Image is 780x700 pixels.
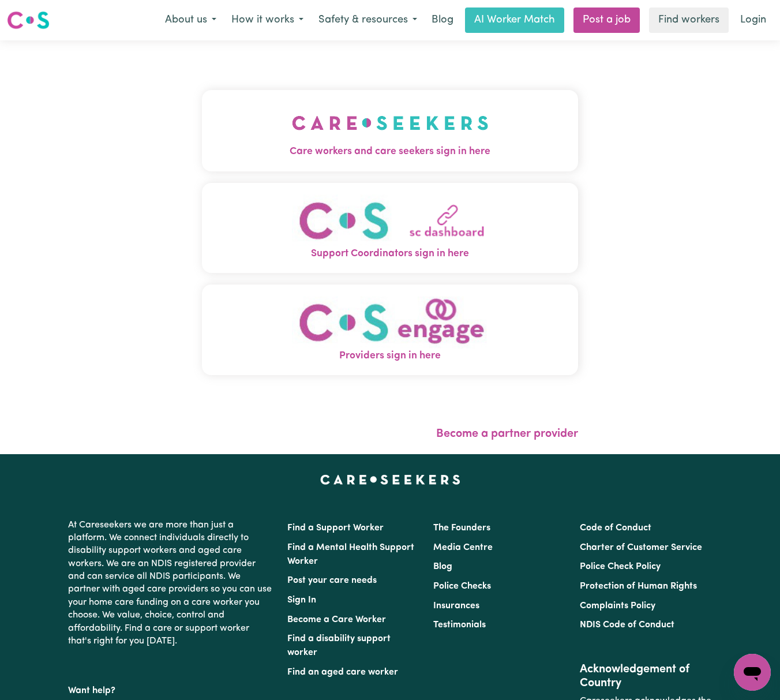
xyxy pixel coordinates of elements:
[320,475,460,484] a: Careseekers home page
[734,654,771,691] iframe: Button to launch messaging window
[287,668,398,677] a: Find an aged care worker
[649,8,729,33] a: Find workers
[202,349,578,364] span: Providers sign in here
[224,8,311,32] button: How it works
[68,514,273,653] p: At Careseekers we are more than just a platform. We connect individuals directly to disability su...
[580,562,661,571] a: Police Check Policy
[202,183,578,274] button: Support Coordinators sign in here
[580,582,697,591] a: Protection of Human Rights
[202,246,578,261] span: Support Coordinators sign in here
[433,582,491,591] a: Police Checks
[287,523,384,533] a: Find a Support Worker
[157,8,224,32] button: About us
[436,428,578,440] a: Become a partner provider
[68,680,273,697] p: Want help?
[287,543,414,566] a: Find a Mental Health Support Worker
[425,8,460,33] a: Blog
[202,285,578,375] button: Providers sign in here
[287,576,377,585] a: Post your care needs
[433,543,493,552] a: Media Centre
[311,8,425,32] button: Safety & resources
[573,8,640,33] a: Post a job
[202,144,578,159] span: Care workers and care seekers sign in here
[580,601,655,611] a: Complaints Policy
[580,543,702,552] a: Charter of Customer Service
[287,596,316,605] a: Sign In
[733,8,773,33] a: Login
[7,7,50,33] a: Careseekers logo
[580,523,651,533] a: Code of Conduct
[433,562,452,571] a: Blog
[287,634,391,657] a: Find a disability support worker
[465,8,564,33] a: AI Worker Match
[433,601,479,611] a: Insurances
[287,615,386,624] a: Become a Care Worker
[580,620,674,630] a: NDIS Code of Conduct
[202,90,578,171] button: Care workers and care seekers sign in here
[433,523,490,533] a: The Founders
[433,620,486,630] a: Testimonials
[580,662,712,690] h2: Acknowledgement of Country
[7,10,50,31] img: Careseekers logo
